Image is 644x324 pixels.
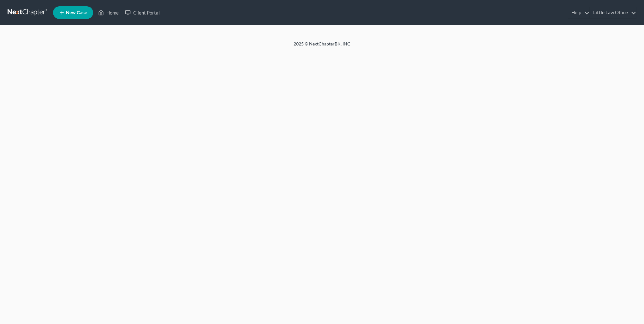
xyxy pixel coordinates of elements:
[590,7,636,18] a: Little Law Office
[122,7,163,18] a: Client Portal
[53,6,93,19] new-legal-case-button: New Case
[142,41,502,52] div: 2025 © NextChapterBK, INC
[95,7,122,18] a: Home
[568,7,589,18] a: Help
